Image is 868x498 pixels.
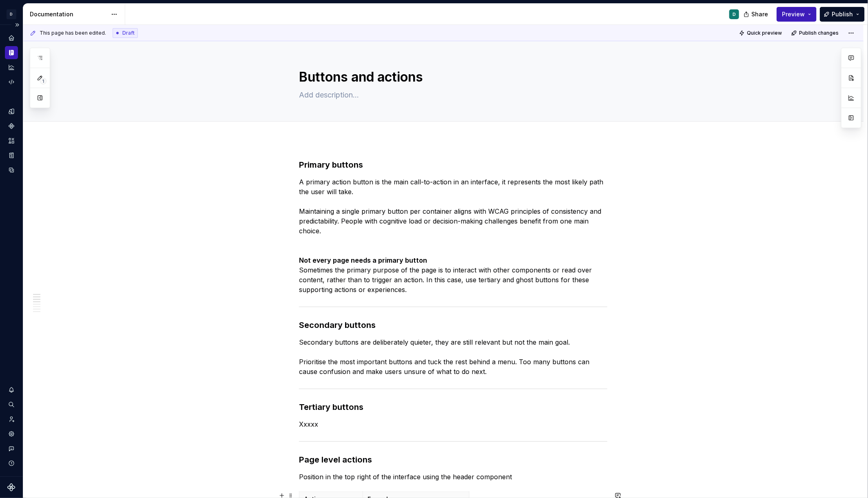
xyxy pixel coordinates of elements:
a: Storybook stories [5,149,18,162]
button: Publish changes [789,27,842,39]
p: Position in the top right of the interface using the header component [299,472,607,482]
span: Quick preview [747,30,782,36]
button: Preview [777,7,817,22]
button: Contact support [5,442,18,455]
p: Sometimes the primary purpose of the page is to interact with other components or read over conte... [299,255,607,294]
a: Data sources [5,164,18,177]
a: Analytics [5,61,18,74]
span: Draft [122,30,135,36]
div: D [7,9,16,19]
strong: Primary buttons [299,160,363,170]
div: D [733,11,736,18]
span: 1 [40,78,46,84]
div: Documentation [30,10,107,18]
a: Components [5,120,18,133]
strong: Secondary buttons [299,320,376,330]
span: Publish changes [799,30,839,36]
p: A primary action button is the main call-to-action in an interface, it represents the most likely... [299,177,607,236]
a: Code automation [5,75,18,89]
a: Design tokens [5,105,18,118]
a: Home [5,31,18,44]
span: This page has been edited. [40,30,106,36]
p: Xxxxx [299,419,607,429]
textarea: Buttons and actions [297,67,606,87]
button: Search ⌘K [5,398,18,411]
button: Quick preview [737,27,786,39]
button: D [2,5,21,23]
a: Settings [5,427,18,440]
h3: Page level actions [299,454,607,465]
button: Notifications [5,383,18,396]
p: Secondary buttons are deliberately quieter, they are still relevant but not the main goal. Priori... [299,337,607,376]
a: Documentation [5,46,18,59]
a: Invite team [5,413,18,426]
button: Expand sidebar [11,19,23,31]
h3: Tertiary buttons [299,401,607,413]
strong: Not every page needs a primary button [299,256,427,264]
a: Assets [5,134,18,147]
span: Share [751,10,768,18]
span: Preview [782,10,805,18]
button: Share [740,7,773,22]
svg: Supernova Logo [7,483,15,491]
span: Publish [832,10,853,18]
button: Publish [820,7,865,22]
